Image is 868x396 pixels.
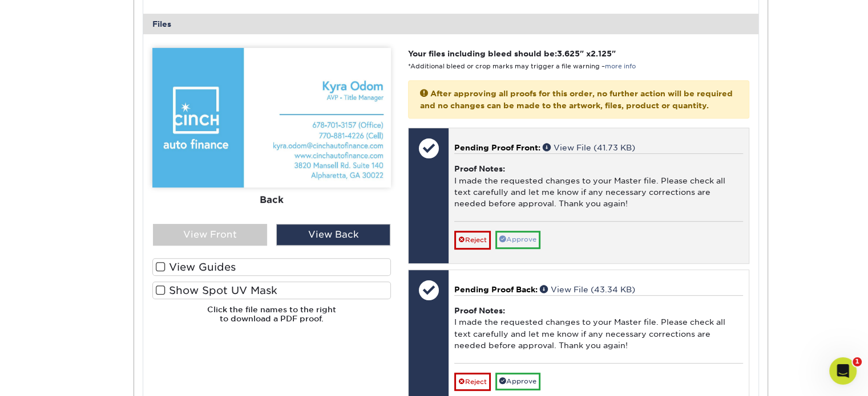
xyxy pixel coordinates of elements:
[152,187,391,213] div: Back
[454,285,538,294] span: Pending Proof Back:
[408,49,616,58] strong: Your files including bleed should be: " x "
[152,305,391,333] h6: Click the file names to the right to download a PDF proof.
[495,373,540,390] a: Approve
[152,258,391,276] label: View Guides
[152,281,391,299] label: Show Spot UV Mask
[454,231,491,249] a: Reject
[143,14,758,34] div: Files
[454,295,742,363] div: I made the requested changes to your Master file. Please check all text carefully and let me know...
[495,231,540,248] a: Approve
[153,224,267,246] div: View Front
[557,49,580,58] span: 3.625
[454,153,742,221] div: I made the requested changes to your Master file. Please check all text carefully and let me know...
[454,143,540,152] span: Pending Proof Front:
[420,89,733,109] strong: After approving all proofs for this order, no further action will be required and no changes can ...
[276,224,390,246] div: View Back
[543,143,635,152] a: View File (41.73 KB)
[591,49,612,58] span: 2.125
[853,357,862,366] span: 1
[454,306,505,315] strong: Proof Notes:
[454,164,505,173] strong: Proof Notes:
[408,63,636,70] small: *Additional bleed or crop marks may trigger a file warning –
[829,357,857,385] iframe: Intercom live chat
[605,63,636,70] a: more info
[540,285,635,294] a: View File (43.34 KB)
[454,373,491,391] a: Reject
